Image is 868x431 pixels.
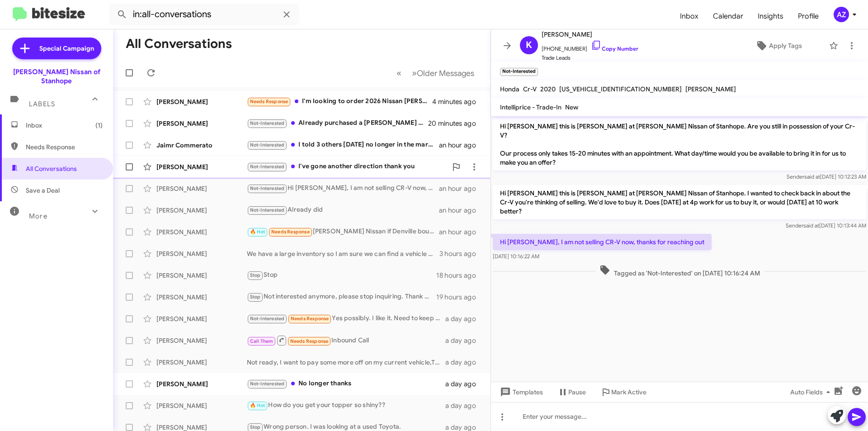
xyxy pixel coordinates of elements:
a: Profile [791,3,826,29]
div: Hi [PERSON_NAME], I am not selling CR-V now, thanks for reaching out [247,183,439,194]
span: « [396,67,401,79]
a: Inbox [673,3,706,29]
span: Pause [568,384,586,400]
div: [PERSON_NAME] Nissan if Denville bought the Altima and got me into a 25 pathfinder Sl Premium [247,227,439,237]
span: Not-Interested [250,316,285,322]
span: [PHONE_NUMBER] [542,40,638,53]
div: AZ [834,7,849,22]
nav: Page navigation example [392,64,480,82]
span: Needs Response [250,99,288,104]
div: 3 hours ago [439,249,483,258]
div: [PERSON_NAME] [156,119,247,128]
span: Older Messages [417,68,474,78]
span: Not-Interested [250,120,285,126]
div: [PERSON_NAME] [156,184,247,193]
span: 🔥 Hot [250,403,265,408]
span: K [526,38,532,52]
div: 19 hours ago [436,293,483,302]
div: Not interested anymore, please stop inquiring. Thank you [247,292,436,302]
span: New [565,103,578,111]
span: Stop [250,294,261,300]
span: More [29,212,47,220]
h1: All Conversations [126,37,232,51]
span: [DATE] 10:16:22 AM [493,253,539,260]
div: Inbound Call [247,335,445,346]
div: Not ready, I want to pay some more off on my current vehicle,Thanks anyway [247,358,445,367]
a: Insights [750,3,791,29]
div: Yes possibly. I like it. Need to keep my payment mid $300's [247,313,445,324]
span: Call Them [250,338,274,344]
p: Hi [PERSON_NAME] this is [PERSON_NAME] at [PERSON_NAME] Nissan of Stanhope. I wanted to check bac... [493,185,866,219]
span: Intelliprice - Trade-In [500,103,561,111]
p: Hi [PERSON_NAME] this is [PERSON_NAME] at [PERSON_NAME] Nissan of Stanhope. Are you still in poss... [493,118,866,171]
div: [PERSON_NAME] [156,271,247,280]
span: Needs Response [290,338,329,344]
span: Auto Fields [790,384,834,400]
div: a day ago [445,401,483,410]
a: Special Campaign [12,38,101,59]
span: Not-Interested [250,381,285,387]
span: Templates [498,384,543,400]
div: [PERSON_NAME] [156,97,247,106]
div: [PERSON_NAME] [156,401,247,410]
span: Mark Active [611,384,646,400]
button: Mark Active [593,384,654,400]
span: Tagged as 'Not-Interested' on [DATE] 10:16:24 AM [596,265,764,278]
div: 18 hours ago [436,271,483,280]
div: Already purchased a [PERSON_NAME] in [PERSON_NAME][GEOGRAPHIC_DATA]. [247,118,429,128]
span: Stop [250,272,261,278]
button: Apply Tags [732,38,825,54]
div: 4 minutes ago [432,97,483,106]
div: [PERSON_NAME] [156,206,247,215]
div: Already did [247,205,439,215]
div: [PERSON_NAME] [156,227,247,237]
div: [PERSON_NAME] [156,379,247,388]
span: Special Campaign [39,44,94,53]
button: Previous [391,64,407,82]
div: a day ago [445,314,483,323]
div: an hour ago [439,184,483,193]
button: AZ [826,7,858,22]
span: said at [804,173,820,180]
div: a day ago [445,336,483,345]
span: All Conversations [26,164,77,173]
span: Inbox [26,121,103,130]
span: Stop [250,424,261,430]
div: I told 3 others [DATE] no longer in the market we finalized a deal and took delivery [DATE] at an... [247,140,439,150]
span: [PERSON_NAME] [685,85,736,93]
span: Needs Response [271,229,310,235]
span: Honda [500,85,519,93]
div: [PERSON_NAME] [156,358,247,367]
div: 20 minutes ago [429,119,483,128]
div: an hour ago [439,206,483,215]
span: 🔥 Hot [250,229,265,235]
span: Not-Interested [250,207,285,213]
span: Not-Interested [250,185,285,191]
button: Auto Fields [783,384,841,400]
a: Copy Number [591,45,638,52]
div: No longer thanks [247,379,445,389]
div: Jaimr Commerato [156,141,247,150]
button: Templates [491,384,550,400]
div: [PERSON_NAME] [156,314,247,323]
span: Not-Interested [250,164,285,170]
a: Calendar [706,3,750,29]
div: a day ago [445,358,483,367]
span: Cr-V [523,85,537,93]
small: Not-Interested [500,68,538,76]
input: Search [109,4,299,25]
span: Needs Response [291,316,329,322]
div: [PERSON_NAME] [156,336,247,345]
div: How do you get your topper so shiny?? [247,400,445,411]
span: Trade Leads [542,53,638,62]
div: I've gone another direction thank you [247,161,447,172]
span: said at [803,222,819,229]
div: [PERSON_NAME] [156,293,247,302]
button: Next [406,64,480,82]
span: Needs Response [26,142,103,152]
span: Save a Deal [26,186,60,195]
